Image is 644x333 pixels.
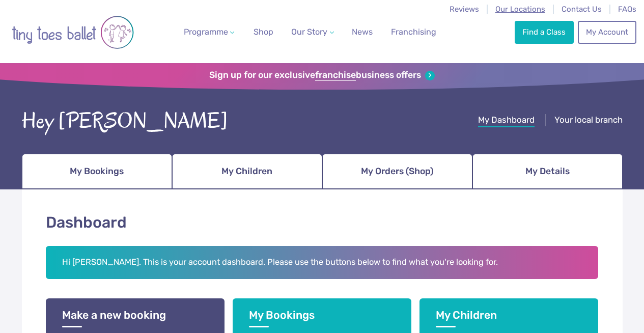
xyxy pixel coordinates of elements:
span: News [352,27,373,37]
a: News [348,22,377,42]
a: Find a Class [515,21,574,43]
h2: Hi [PERSON_NAME]. This is your account dashboard. Please use the buttons below to find what you'r... [46,246,599,280]
a: Sign up for our exclusivefranchisebusiness offers [209,70,435,81]
a: My Account [578,21,636,43]
a: Our Locations [495,5,545,14]
img: tiny toes ballet [12,7,134,58]
span: My Children [221,162,272,180]
div: Hey [PERSON_NAME] [22,105,228,137]
span: Shop [254,27,273,37]
span: My Bookings [70,162,124,180]
a: FAQs [618,5,636,14]
a: Programme [180,22,239,42]
span: Franchising [391,27,436,37]
h3: My Children [436,309,582,327]
span: My Orders (Shop) [361,162,433,180]
a: Shop [249,22,277,42]
h1: Dashboard [46,212,599,234]
a: Your local branch [554,115,623,127]
strong: franchise [315,70,356,81]
span: Our Story [291,27,327,37]
a: Reviews [450,5,479,14]
a: Contact Us [562,5,602,14]
a: My Children [172,154,322,189]
a: Our Story [287,22,338,42]
a: Franchising [387,22,440,42]
span: Programme [184,27,228,37]
a: My Bookings [22,154,172,189]
span: Your local branch [554,115,623,125]
span: My Details [525,162,570,180]
a: My Orders (Shop) [322,154,472,189]
a: My Details [472,154,623,189]
h3: Make a new booking [62,309,208,327]
h3: My Bookings [249,309,395,327]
